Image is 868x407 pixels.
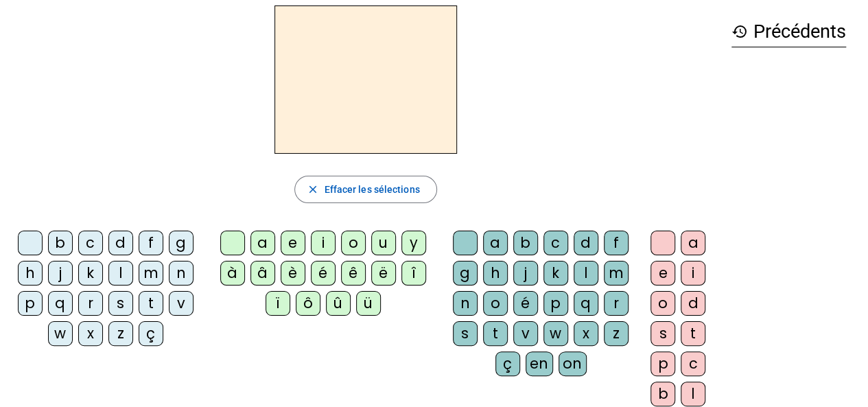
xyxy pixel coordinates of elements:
[78,291,103,316] div: r
[513,261,538,286] div: j
[108,291,133,316] div: s
[18,291,43,316] div: p
[681,351,705,376] div: c
[139,231,163,255] div: f
[139,321,163,346] div: ç
[543,231,568,255] div: c
[681,231,705,255] div: a
[356,291,381,316] div: ü
[401,231,426,255] div: y
[324,181,419,198] span: Effacer les sélections
[483,261,508,286] div: h
[453,291,478,316] div: n
[139,261,163,286] div: m
[48,291,73,316] div: q
[681,382,705,406] div: l
[311,231,336,255] div: i
[453,261,478,286] div: g
[543,291,568,316] div: p
[574,231,598,255] div: d
[371,261,396,286] div: ë
[483,291,508,316] div: o
[250,261,275,286] div: â
[453,321,478,346] div: s
[559,351,587,376] div: on
[650,291,675,316] div: o
[650,382,675,406] div: b
[401,261,426,286] div: î
[78,261,103,286] div: k
[650,321,675,346] div: s
[650,351,675,376] div: p
[48,261,73,286] div: j
[513,291,538,316] div: é
[341,231,366,255] div: o
[296,291,320,316] div: ô
[169,261,193,286] div: n
[250,231,275,255] div: a
[169,231,193,255] div: g
[650,261,675,286] div: e
[731,23,748,40] mat-icon: history
[48,231,73,255] div: b
[513,231,538,255] div: b
[78,321,103,346] div: x
[483,321,508,346] div: t
[483,231,508,255] div: a
[574,261,598,286] div: l
[169,291,193,316] div: v
[681,291,705,316] div: d
[526,351,553,376] div: en
[281,231,305,255] div: e
[574,321,598,346] div: x
[108,261,133,286] div: l
[495,351,520,376] div: ç
[604,291,629,316] div: r
[281,261,305,286] div: è
[18,261,43,286] div: h
[326,291,351,316] div: û
[681,321,705,346] div: t
[543,261,568,286] div: k
[681,261,705,286] div: i
[266,291,290,316] div: ï
[604,321,629,346] div: z
[574,291,598,316] div: q
[78,231,103,255] div: c
[341,261,366,286] div: ê
[543,321,568,346] div: w
[604,261,629,286] div: m
[311,261,336,286] div: é
[371,231,396,255] div: u
[108,321,133,346] div: z
[294,176,436,203] button: Effacer les sélections
[731,16,846,47] h3: Précédents
[48,321,73,346] div: w
[108,231,133,255] div: d
[604,231,629,255] div: f
[513,321,538,346] div: v
[220,261,245,286] div: à
[306,183,318,196] mat-icon: close
[139,291,163,316] div: t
